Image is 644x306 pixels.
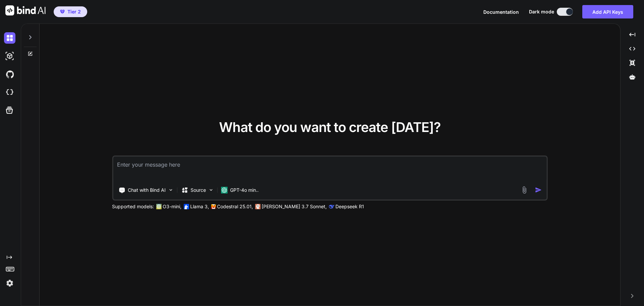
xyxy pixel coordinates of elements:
[529,8,554,15] span: Dark mode
[217,203,253,210] p: Codestral 25.01,
[4,32,15,44] img: darkChat
[60,10,65,14] img: premium
[4,50,15,62] img: darkAi-studio
[521,186,528,194] img: attachment
[335,203,364,210] p: Deepseek R1
[183,204,189,209] img: Llama2
[4,69,15,80] img: githubDark
[67,8,81,15] span: Tier 2
[156,204,161,209] img: GPT-4
[191,187,206,193] p: Source
[230,187,259,193] p: GPT-4o min..
[535,186,542,193] img: icon
[483,9,519,15] span: Documentation
[128,187,166,193] p: Chat with Bind AI
[112,203,154,210] p: Supported models:
[168,187,173,193] img: Pick Tools
[211,204,216,209] img: Mistral-AI
[163,203,181,210] p: O3-mini,
[4,277,15,289] img: settings
[483,8,519,15] button: Documentation
[190,203,209,210] p: Llama 3,
[582,5,633,18] button: Add API Keys
[4,87,15,98] img: cloudideIcon
[208,187,214,193] img: Pick Models
[54,6,87,17] button: premiumTier 2
[5,5,46,15] img: Bind AI
[329,204,334,209] img: claude
[262,203,327,210] p: [PERSON_NAME] 3.7 Sonnet,
[219,119,441,135] span: What do you want to create [DATE]?
[221,187,227,193] img: GPT-4o mini
[255,204,260,209] img: claude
